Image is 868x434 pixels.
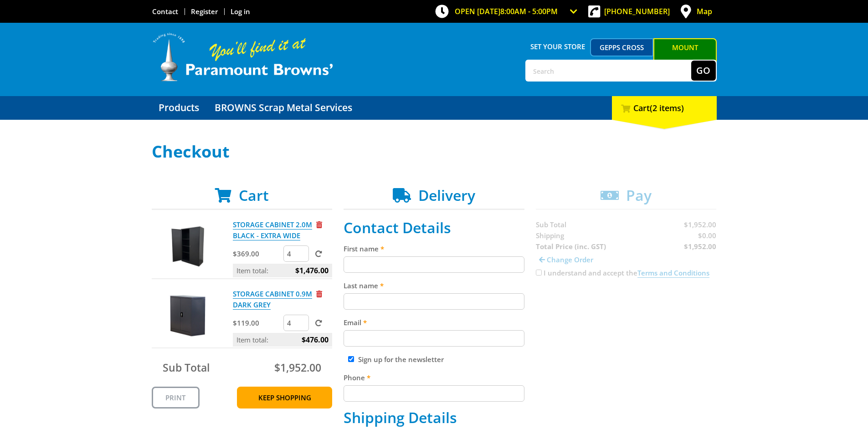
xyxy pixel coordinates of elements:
[152,387,200,408] a: Print
[152,32,334,82] img: Paramount Browns'
[344,256,524,273] input: Please enter your first name.
[237,387,332,408] a: Keep Shopping
[344,219,524,236] h2: Contact Details
[233,289,312,310] a: STORAGE CABINET 0.9M DARK GREY
[160,288,215,343] img: STORAGE CABINET 0.9M DARK GREY
[233,333,332,347] p: Item total:
[233,248,282,259] p: $369.00
[612,96,717,120] div: Cart
[590,38,653,56] a: Gepps Cross
[208,96,359,120] a: Go to the BROWNS Scrap Metal Services page
[653,38,717,73] a: Mount [PERSON_NAME]
[344,330,524,347] input: Please enter your email address.
[231,7,250,16] a: Log in
[274,360,321,375] span: $1,952.00
[525,38,591,55] span: Set your store
[344,317,524,328] label: Email
[344,293,524,310] input: Please enter your last name.
[358,355,444,364] label: Sign up for the newsletter
[344,372,524,383] label: Phone
[344,280,524,291] label: Last name
[500,6,558,16] span: 8:00am - 5:00pm
[691,61,716,81] button: Go
[344,385,524,402] input: Please enter your telephone number.
[650,102,684,113] span: (2 items)
[152,143,717,161] h1: Checkout
[295,264,329,277] span: $1,476.00
[239,185,269,205] span: Cart
[233,264,332,277] p: Item total:
[233,317,282,328] p: $119.00
[152,7,178,16] a: Go to the Contact page
[233,220,312,240] a: STORAGE CABINET 2.0M BLACK - EXTRA WIDE
[316,220,322,229] a: Remove from cart
[344,409,524,426] h2: Shipping Details
[302,333,329,347] span: $476.00
[526,61,691,81] input: Search
[455,6,558,16] span: OPEN [DATE]
[160,219,215,274] img: STORAGE CABINET 2.0M BLACK - EXTRA WIDE
[344,243,524,254] label: First name
[418,185,475,205] span: Delivery
[316,289,322,298] a: Remove from cart
[163,360,210,375] span: Sub Total
[152,96,206,120] a: Go to the Products page
[191,7,218,16] a: Go to the registration page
